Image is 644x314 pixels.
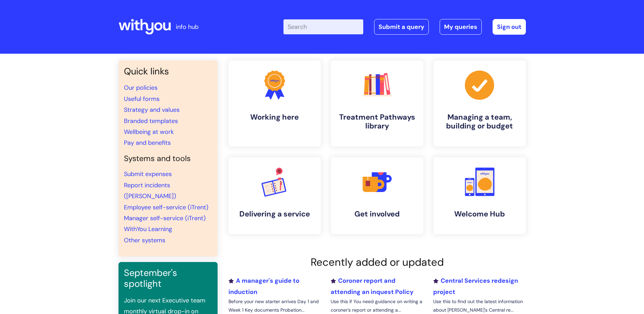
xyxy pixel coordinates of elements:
[374,19,429,35] a: Submit a query
[176,21,199,32] p: info hub
[493,19,526,35] a: Sign out
[228,256,526,268] h2: Recently added or updated
[124,214,206,222] a: Manager self-service (iTrent)
[439,210,520,219] h4: Welcome Hub
[234,210,315,219] h4: Delivering a service
[124,181,176,200] a: Report incidents ([PERSON_NAME])
[228,157,321,234] a: Delivering a service
[228,60,321,146] a: Working here
[331,60,423,146] a: Treatment Pathways library
[124,106,180,114] a: Strategy and values
[124,154,212,163] h4: Systems and tools
[331,277,413,296] a: Coroner report and attending an inquest Policy
[440,19,482,35] a: My queries
[124,225,172,233] a: WithYou Learning
[283,19,363,34] input: Search
[336,113,418,131] h4: Treatment Pathways library
[434,60,526,146] a: Managing a team, building or budget
[124,203,208,211] a: Employee self-service (iTrent)
[124,139,171,147] a: Pay and benefits
[124,66,212,77] h3: Quick links
[283,19,526,35] div: | -
[124,267,212,290] h3: September's spotlight
[228,277,299,296] a: A manager's guide to induction
[433,277,518,296] a: Central Services redesign project
[234,113,315,122] h4: Working here
[434,157,526,234] a: Welcome Hub
[124,95,160,103] a: Useful forms
[439,113,520,131] h4: Managing a team, building or budget
[124,117,178,125] a: Branded templates
[124,128,174,136] a: Wellbeing at work
[124,170,172,178] a: Submit expenses
[331,157,423,234] a: Get involved
[336,210,418,219] h4: Get involved
[124,236,165,244] a: Other systems
[124,84,158,92] a: Our policies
